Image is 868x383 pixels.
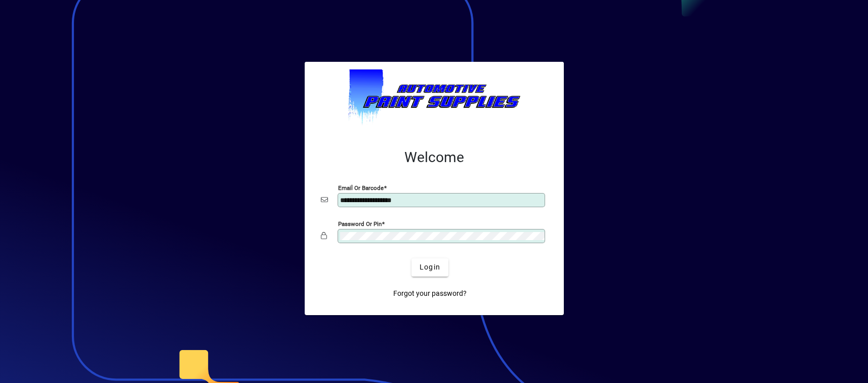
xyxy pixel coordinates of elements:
mat-label: Email or Barcode [338,184,384,191]
button: Login [411,258,448,277]
mat-label: Password or Pin [338,220,382,227]
a: Forgot your password? [389,285,471,303]
span: Login [420,262,440,273]
h2: Welcome [321,149,548,166]
span: Forgot your password? [393,288,467,299]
